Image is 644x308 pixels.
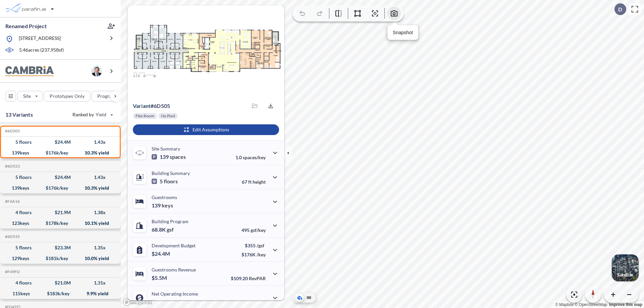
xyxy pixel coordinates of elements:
a: OpenStreetMap [575,302,607,307]
img: Switcher Image [612,254,639,281]
p: Renamed Project [5,22,47,30]
p: 5.46 acres ( 237,958 sf) [19,47,64,54]
p: $109.20 [231,275,266,281]
p: 495 [241,227,266,233]
p: 5 [152,178,178,185]
p: Satellite [617,272,633,278]
button: Switcher ImageSatellite [612,254,639,281]
button: Edit Assumptions [133,124,279,135]
p: Building Program [152,219,189,224]
p: Site [23,93,31,100]
p: Program [97,93,116,100]
button: Site Plan [305,294,313,302]
p: No Pool [161,113,175,119]
p: $176K [241,252,266,257]
h5: Click to copy the code [4,199,20,204]
p: Prototypes Only [50,93,85,100]
p: Guestrooms [152,194,177,200]
p: 139 [152,202,173,209]
p: Snapshot [393,29,413,36]
a: Improve this map [609,302,642,307]
p: Flex Room [136,113,154,119]
span: keys [162,202,173,209]
p: 139 [152,153,186,160]
p: $5.5M [152,274,168,281]
p: # 6d505 [133,103,170,109]
span: RevPAR [249,275,266,281]
p: $24.4M [152,250,171,257]
button: Site [17,91,43,102]
span: ft [248,179,252,185]
span: /gsf [257,243,264,248]
span: /key [257,252,266,257]
p: Net Operating Income [152,291,198,297]
a: Mapbox [555,302,574,307]
a: Mapbox homepage [123,298,152,306]
span: Variant [133,103,151,109]
p: $355 [241,243,266,248]
button: Aerial View [296,294,304,302]
img: BrandImage [5,66,54,76]
span: Yield [96,111,107,118]
p: Development Budget [152,243,196,248]
button: Ranked by Yield [67,109,117,120]
h5: Click to copy the code [4,269,20,274]
p: D [618,6,622,12]
span: spaces [170,153,186,160]
p: 45.0% [237,300,266,305]
p: 13 Variants [5,111,33,119]
button: Program [92,91,128,102]
p: Edit Assumptions [193,126,229,133]
span: height [253,179,266,185]
span: margin [251,300,266,305]
p: [STREET_ADDRESS] [19,35,61,43]
p: $2.5M [152,299,168,305]
p: 1.0 [235,155,266,160]
span: gsf [167,226,174,233]
img: user logo [91,66,102,76]
p: 68.8K [152,226,174,233]
p: Site Summary [152,146,180,151]
span: spaces/key [243,155,266,160]
span: gsf/key [251,227,266,233]
p: Building Summary [152,170,190,176]
span: floors [164,178,178,185]
h5: Click to copy the code [4,164,20,169]
button: Prototypes Only [44,91,90,102]
p: Guestrooms Revenue [152,267,196,272]
p: 67 [242,179,266,185]
h5: Click to copy the code [4,234,20,239]
h5: Click to copy the code [4,129,20,133]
